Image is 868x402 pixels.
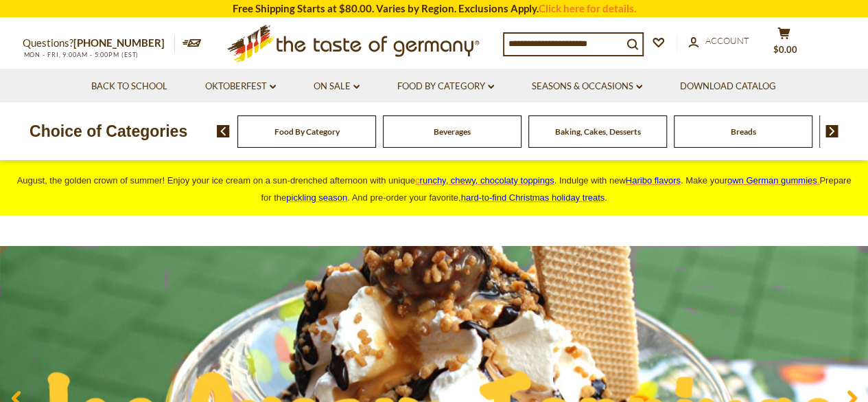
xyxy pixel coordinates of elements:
a: Download Catalog [680,79,776,94]
span: $0.00 [773,44,797,55]
span: own German gummies [727,175,817,186]
span: August, the golden crown of summer! Enjoy your ice cream on a sun-drenched afternoon with unique ... [17,175,852,203]
a: hard-to-find Christmas holiday treats [461,192,605,203]
button: $0.00 [764,27,805,61]
a: Account [688,34,749,49]
a: Baking, Cakes, Desserts [555,126,641,137]
a: Food By Category [397,79,494,94]
img: next arrow [825,125,838,137]
a: Oktoberfest [205,79,276,94]
span: . [461,192,607,203]
a: Seasons & Occasions [532,79,642,94]
span: Account [705,35,749,46]
a: Back to School [91,79,167,94]
a: Haribo flavors [626,175,681,186]
a: On Sale [314,79,360,94]
a: Click here for details. [539,2,636,14]
a: Beverages [434,126,471,137]
a: Breads [731,126,756,137]
a: own German gummies. [727,175,819,186]
p: Questions? [23,34,175,52]
img: previous arrow [217,125,230,137]
span: MON - FRI, 9:00AM - 5:00PM (EST) [23,51,139,58]
a: [PHONE_NUMBER] [73,36,165,49]
a: crunchy, chewy, chocolaty toppings [415,175,554,186]
a: pickling season [286,192,347,203]
a: Food By Category [274,126,340,137]
span: runchy, chewy, chocolaty toppings [419,175,554,186]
